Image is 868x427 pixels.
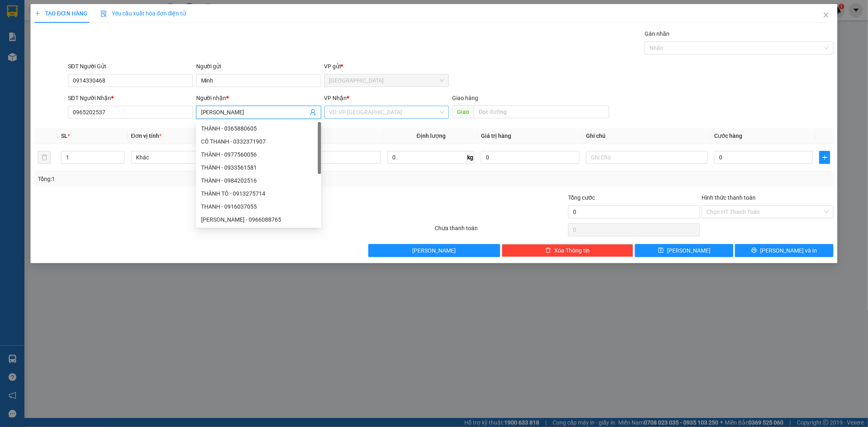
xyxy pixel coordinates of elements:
[702,194,756,201] label: Hình thức thanh toán
[714,133,742,139] span: Cước hàng
[452,105,474,118] span: Giao
[568,194,595,201] span: Tổng cước
[61,133,68,139] span: SL
[131,133,162,139] span: Đơn vị tính
[35,11,40,16] span: plus
[101,10,186,17] span: Yêu cầu xuất hóa đơn điện tử
[196,187,321,200] div: THÀNH TÔ - 0913275714
[502,244,634,257] button: deleteXóa Thông tin
[101,11,107,17] img: icon
[196,122,321,135] div: THÀNH - 0365880605
[586,151,708,164] input: Ghi Chú
[196,94,321,102] div: Người nhận
[136,151,248,163] span: Khác
[481,133,511,139] span: Giá trị hàng
[310,109,316,115] span: user-add
[196,148,321,161] div: THÀNH - 0977560056
[819,151,830,164] button: plus
[412,246,456,255] span: [PERSON_NAME]
[201,150,316,159] div: THÀNH - 0977560056
[196,213,321,226] div: LƯƠNG XUÂN THANH - 0966088765
[583,128,711,144] th: Ghi chú
[33,10,121,41] b: Công ty TNHH [PERSON_NAME]
[735,244,833,257] button: printer[PERSON_NAME] và In
[417,133,446,139] span: Định lượng
[324,62,449,71] div: VP gửi
[201,189,316,198] div: THÀNH TÔ - 0913275714
[43,47,150,103] h1: Giao dọc đường
[201,163,316,172] div: THÀNH - 0933561581
[368,244,500,257] button: [PERSON_NAME]
[554,246,590,255] span: Xóa Thông tin
[815,4,837,27] button: Close
[823,12,829,18] span: close
[481,151,579,164] input: 0
[109,7,197,20] b: [DOMAIN_NAME]
[466,151,474,164] span: kg
[667,246,711,255] span: [PERSON_NAME]
[196,161,321,174] div: THÀNH - 0933561581
[658,247,664,254] span: save
[545,247,551,254] span: delete
[434,224,568,238] div: Chưa thanh toán
[201,215,316,224] div: [PERSON_NAME] - 0966088765
[35,10,87,17] span: TẠO ĐƠN HÀNG
[635,244,733,257] button: save[PERSON_NAME]
[196,200,321,213] div: THANH - 0916037055
[645,30,669,37] label: Gán nhãn
[201,176,316,185] div: THÀNH - 0984202516
[201,137,316,146] div: CÔ THANH - 0332371907
[324,95,347,101] span: VP Nhận
[4,47,68,61] h2: DLT1410250002
[196,62,321,71] div: Người gửi
[38,174,335,183] div: Tổng: 1
[68,94,193,102] div: SĐT Người Nhận
[329,74,444,87] span: Đà Lạt
[820,154,830,161] span: plus
[760,246,817,255] span: [PERSON_NAME] và In
[474,105,609,118] input: Dọc đường
[201,124,316,133] div: THÀNH - 0365880605
[68,62,193,71] div: SĐT Người Gửi
[196,174,321,187] div: THÀNH - 0984202516
[38,151,51,164] button: delete
[751,247,757,254] span: printer
[201,202,316,211] div: THANH - 0916037055
[196,135,321,148] div: CÔ THANH - 0332371907
[452,95,478,101] span: Giao hàng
